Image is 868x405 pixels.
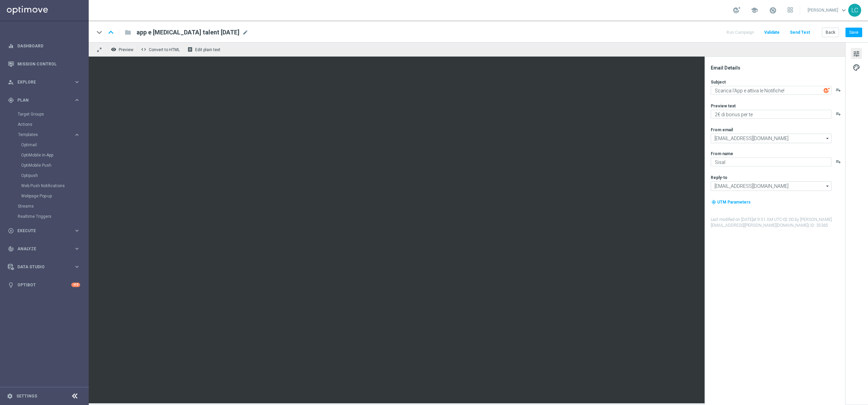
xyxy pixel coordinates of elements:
[8,264,74,270] div: Data Studio
[74,97,80,103] i: keyboard_arrow_right
[195,47,220,52] span: Edit plain text
[139,45,183,54] button: code Convert to HTML
[824,182,831,191] i: arrow_drop_down
[17,229,74,233] span: Execute
[21,160,88,170] div: OptiMobile Push
[17,80,74,84] span: Explore
[18,204,71,209] a: Streams
[18,133,67,137] span: Templates
[106,27,116,37] i: keyboard_arrow_up
[242,29,248,35] span: mode_edit
[21,152,71,158] a: OptiMobile In-App
[711,65,844,71] div: Email Details
[717,200,751,205] span: UTM Parameters
[8,228,81,234] button: play_circle_outline Execute keyboard_arrow_right
[8,282,14,288] i: lightbulb
[789,28,811,37] button: Send Test
[74,264,80,270] i: keyboard_arrow_right
[840,6,848,14] span: keyboard_arrow_down
[851,62,862,73] button: palette
[21,181,88,191] div: Web Push Notifications
[187,47,193,52] i: receipt
[18,211,88,222] div: Realtime Triggers
[807,5,848,15] a: [PERSON_NAME]keyboard_arrow_down
[711,175,727,180] label: Reply-to
[711,134,831,143] input: newsletter@comunicazioni.sisal.it
[18,122,71,127] a: Actions
[8,282,81,288] button: lightbulb Optibot +10
[8,79,81,85] button: person_search Explore keyboard_arrow_right
[8,228,14,234] i: play_circle_outline
[8,97,14,103] i: gps_fixed
[8,79,14,85] i: person_search
[8,246,81,252] button: track_changes Analyze keyboard_arrow_right
[845,28,862,37] button: Save
[18,133,74,137] div: Templates
[8,37,80,55] div: Dashboard
[21,140,88,150] div: Optimail
[18,214,71,219] a: Realtime Triggers
[8,97,74,103] div: Plan
[18,130,88,201] div: Templates
[8,246,74,252] div: Analyze
[853,63,860,72] span: palette
[836,111,841,117] button: playlist_add
[8,276,80,294] div: Optibot
[16,394,37,398] a: Settings
[71,283,80,287] div: +10
[141,47,146,52] span: code
[18,132,81,137] button: Templates keyboard_arrow_right
[18,201,88,211] div: Streams
[21,150,88,160] div: OptiMobile In-App
[186,45,223,54] button: receipt Edit plain text
[21,191,88,201] div: Webpage Pop-up
[149,47,180,52] span: Convert to HTML
[18,109,88,119] div: Target Groups
[836,159,841,164] button: playlist_add
[763,28,781,37] button: Validate
[21,163,71,168] a: OptiMobile Push
[18,111,71,117] a: Target Groups
[136,28,240,36] span: app e consensi talent 18-08-2025
[21,193,71,199] a: Webpage Pop-up
[17,276,71,294] a: Optibot
[8,61,81,67] button: Mission Control
[8,228,74,234] div: Execute
[822,28,839,37] button: Back
[74,79,80,85] i: keyboard_arrow_right
[8,43,81,49] button: equalizer Dashboard
[711,151,733,156] label: From name
[824,87,830,93] img: optiGenie.svg
[109,45,136,54] button: remove_red_eye Preview
[836,87,841,93] button: playlist_add
[711,103,736,109] label: Preview text
[711,79,726,85] label: Subject
[8,43,14,49] i: equalizer
[711,217,844,228] label: Last modified on [DATE] at 9:51 AM UTC-02:00 by [PERSON_NAME][EMAIL_ADDRESS][PERSON_NAME][DOMAIN_...
[119,47,133,52] span: Preview
[8,264,81,270] button: Data Studio keyboard_arrow_right
[853,49,860,58] span: tune
[824,134,831,143] i: arrow_drop_down
[764,30,780,35] span: Validate
[74,227,80,234] i: keyboard_arrow_right
[711,198,751,206] button: my_location UTM Parameters
[111,47,116,52] i: remove_red_eye
[18,119,88,130] div: Actions
[848,4,861,17] div: LC
[74,245,80,252] i: keyboard_arrow_right
[17,247,74,251] span: Analyze
[711,127,733,133] label: From email
[21,170,88,181] div: Optipush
